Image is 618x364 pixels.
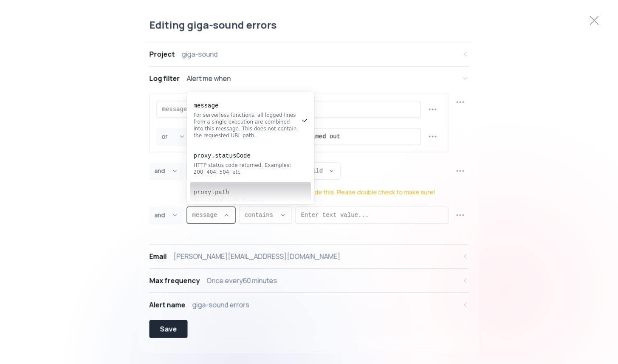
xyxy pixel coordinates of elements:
[182,49,218,59] div: giga-sound
[187,206,236,223] button: Descriptive Select
[150,275,200,285] div: Max frequency
[157,101,206,118] button: Descriptive Select
[299,162,340,179] button: Descriptive Select
[194,152,299,160] pre: proxy.statusCode
[146,18,472,42] div: Editing giga-sound errors
[194,112,299,139] div: For serverless functions, all logged lines from a single execution are combined into this message...
[160,324,177,334] div: Save
[196,188,436,196] div: Project-level may override this. Please double check to make sure!
[174,251,341,261] div: [PERSON_NAME][EMAIL_ADDRESS][DOMAIN_NAME]
[194,188,299,197] pre: proxy.path
[194,102,299,110] pre: message
[192,211,220,219] span: message
[162,132,175,141] span: or
[150,73,180,83] div: Log filter
[162,105,190,113] span: message
[239,206,292,223] button: Descriptive Select
[150,251,167,261] div: Email
[155,166,168,175] span: and
[305,166,325,175] span: build
[245,211,277,219] span: contains
[187,73,231,83] div: Alert me when
[207,275,277,285] div: Once every 60 minutes
[157,128,191,145] button: Joiner Select
[301,207,443,223] input: Enter text value...
[194,198,299,212] div: Request URL path. Example: "/api/item/Wr9ncdQ2eZ4M"
[271,101,415,117] input: Enter text value...
[192,299,250,310] div: giga-sound errors
[308,128,415,144] input: Enter text value...
[150,162,183,179] button: Joiner Select
[150,49,175,59] div: Project
[150,206,183,223] button: Joiner Select
[150,299,186,310] div: Alert name
[194,162,299,175] div: HTTP status code returned. Examples: 200, 404, 504, etc.
[155,211,168,219] span: and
